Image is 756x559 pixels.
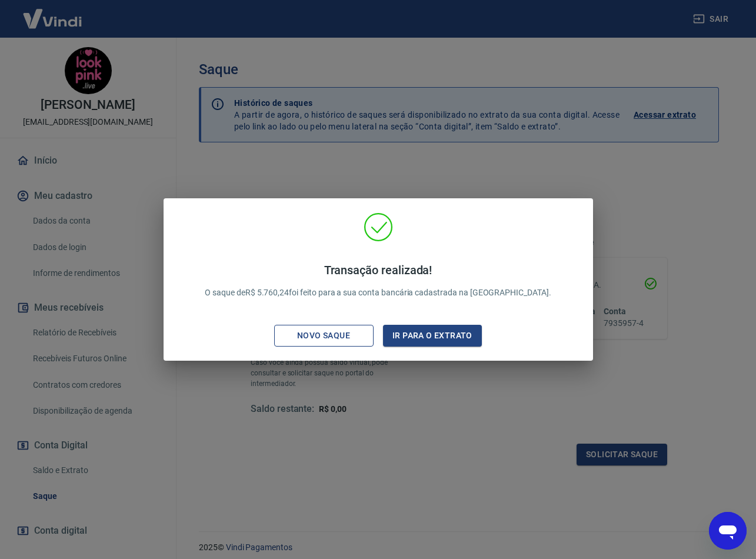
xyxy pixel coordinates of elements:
[283,328,364,343] div: Novo saque
[205,263,551,299] p: O saque de R$ 5.760,24 foi feito para a sua conta bancária cadastrada na [GEOGRAPHIC_DATA].
[709,512,747,550] iframe: Botão para abrir a janela de mensagens
[274,325,374,347] button: Novo saque
[205,263,551,277] h4: Transação realizada!
[383,325,482,347] button: Ir para o extrato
